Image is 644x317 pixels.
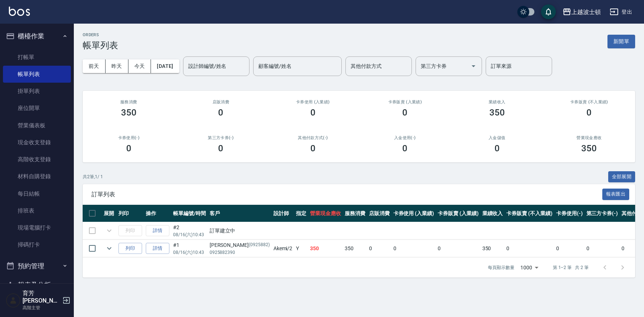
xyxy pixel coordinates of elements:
[3,117,71,134] a: 營業儀表板
[495,143,500,154] h3: 0
[210,241,270,249] div: [PERSON_NAME]
[436,205,481,222] th: 卡券販賣 (入業績)
[3,168,71,185] a: 材料自購登錄
[3,275,71,294] button: 報表及分析
[481,240,505,257] td: 350
[3,185,71,202] a: 每日結帳
[92,100,166,104] h3: 服務消費
[294,205,308,222] th: 指定
[552,100,627,104] h2: 卡券販賣 (不入業績)
[272,240,295,257] td: Akemi /2
[249,241,270,249] p: (0925882)
[272,205,295,222] th: 設計師
[489,107,505,118] h3: 350
[128,59,151,73] button: 今天
[460,135,534,140] h2: 入金儲值
[102,205,117,222] th: 展開
[468,60,479,72] button: Open
[392,240,436,257] td: 0
[554,240,585,257] td: 0
[504,205,554,222] th: 卡券販賣 (不入業績)
[218,143,223,154] h3: 0
[173,249,206,256] p: 08/16 (六) 10:43
[146,243,169,254] a: 詳情
[602,190,630,197] a: 報表匯出
[559,4,604,20] button: 上越波士頓
[210,249,270,256] p: 0925882390
[3,219,71,236] a: 現場電腦打卡
[3,100,71,117] a: 座位開單
[171,222,208,240] td: #2
[3,134,71,151] a: 現金收支登錄
[151,59,179,73] button: [DATE]
[402,107,407,118] h3: 0
[504,240,554,257] td: 0
[3,202,71,219] a: 排班表
[83,40,118,51] h3: 帳單列表
[581,143,597,154] h3: 350
[118,243,142,254] button: 列印
[367,240,392,257] td: 0
[173,231,206,238] p: 08/16 (六) 10:43
[541,4,556,19] button: save
[3,151,71,168] a: 高階收支登錄
[92,191,602,198] span: 訂單列表
[553,264,589,271] p: 第 1–2 筆 共 2 筆
[23,304,60,311] p: 高階主管
[460,100,534,104] h2: 業績收入
[3,49,71,66] a: 打帳單
[117,205,144,222] th: 列印
[392,205,436,222] th: 卡券使用 (入業績)
[586,107,592,118] h3: 0
[83,59,106,73] button: 前天
[208,205,272,222] th: 客戶
[481,205,505,222] th: 業績收入
[607,35,635,48] button: 新開單
[92,135,166,140] h2: 卡券使用(-)
[126,143,131,154] h3: 0
[488,264,514,271] p: 每頁顯示數量
[83,173,103,180] p: 共 2 筆, 1 / 1
[276,100,350,104] h2: 卡券使用 (入業績)
[367,205,392,222] th: 店販消費
[3,83,71,100] a: 掛單列表
[368,100,442,104] h2: 卡券販賣 (入業績)
[184,135,258,140] h2: 第三方卡券(-)
[602,189,630,200] button: 報表匯出
[121,107,137,118] h3: 350
[368,135,442,140] h2: 入金使用(-)
[184,100,258,104] h2: 店販消費
[104,243,115,254] button: expand row
[6,293,21,308] img: Person
[171,240,208,257] td: #1
[276,135,350,140] h2: 其他付款方式(-)
[294,240,308,257] td: Y
[171,205,208,222] th: 帳單編號/時間
[607,38,635,45] a: 新開單
[402,143,407,154] h3: 0
[517,258,541,278] div: 1000
[9,7,30,16] img: Logo
[607,5,635,19] button: 登出
[310,107,316,118] h3: 0
[308,205,343,222] th: 營業現金應收
[144,205,171,222] th: 操作
[3,66,71,83] a: 帳單列表
[218,107,223,118] h3: 0
[106,59,128,73] button: 昨天
[343,205,367,222] th: 服務消費
[3,256,71,276] button: 預約管理
[585,240,620,257] td: 0
[552,135,627,140] h2: 營業現金應收
[571,7,601,17] div: 上越波士頓
[3,27,71,46] button: 櫃檯作業
[343,240,367,257] td: 350
[585,205,620,222] th: 第三方卡券(-)
[308,240,343,257] td: 350
[3,236,71,253] a: 掃碼打卡
[436,240,481,257] td: 0
[83,32,118,37] h2: ORDERS
[608,171,636,183] button: 全部展開
[23,290,60,304] h5: 育芳[PERSON_NAME]
[554,205,585,222] th: 卡券使用(-)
